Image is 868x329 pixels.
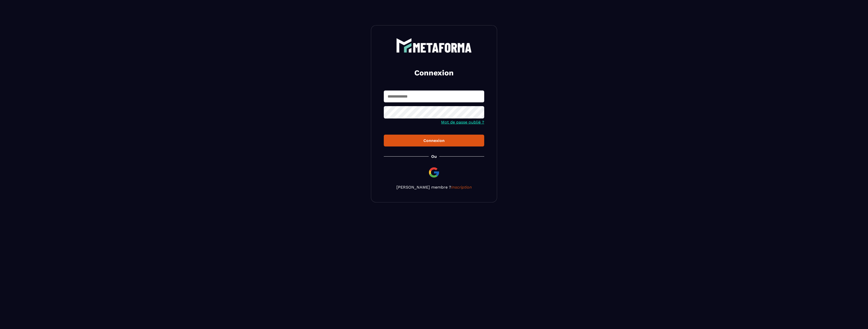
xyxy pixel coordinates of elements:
p: Ou [431,154,437,159]
a: logo [384,38,484,53]
img: google [428,166,440,178]
img: logo [396,38,472,53]
a: Inscription [451,185,472,190]
a: Mot de passe oublié ? [441,120,484,125]
button: Connexion [384,135,484,146]
div: Connexion [388,138,480,143]
h2: Connexion [390,68,478,78]
p: [PERSON_NAME] membre ? [384,185,484,190]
